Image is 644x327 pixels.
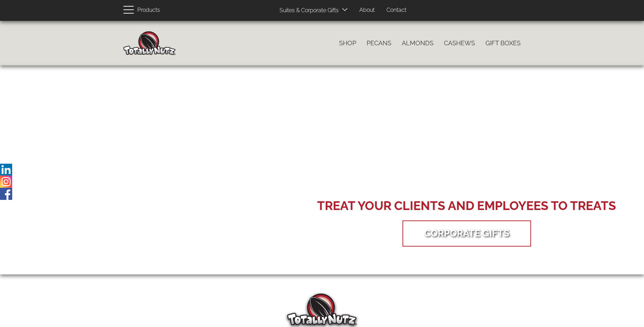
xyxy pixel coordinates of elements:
[137,5,160,15] span: Products
[480,36,526,50] a: Gift Boxes
[397,36,439,50] a: Almonds
[317,197,616,215] div: Treat your Clients and Employees to Treats
[381,3,412,17] a: Contact
[439,36,480,50] a: Cashews
[287,294,357,325] img: Totally Nutz Logo
[361,36,397,50] a: Pecans
[274,4,341,17] a: Suites & Corporate Gifts
[334,36,361,50] a: Shop
[354,3,380,17] a: About
[414,222,520,244] a: Corporate Gifts
[123,31,176,55] img: Home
